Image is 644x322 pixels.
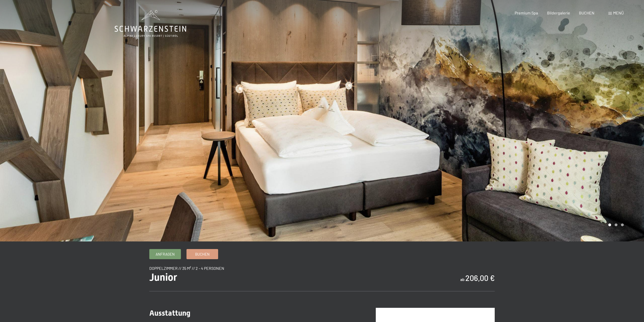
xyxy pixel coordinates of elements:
[465,273,495,282] b: 206,00 €
[195,252,210,257] span: Buchen
[149,266,224,271] span: Doppelzimmer // 35 m² // 2 - 4 Personen
[187,249,218,259] a: Buchen
[515,10,538,15] a: Premium Spa
[150,249,181,259] a: Anfragen
[156,252,175,257] span: Anfragen
[460,277,465,282] span: ab
[579,10,594,15] a: BUCHEN
[149,271,177,283] span: Junior
[613,10,624,15] span: Menü
[547,10,570,15] a: Bildergalerie
[149,309,190,317] span: Ausstattung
